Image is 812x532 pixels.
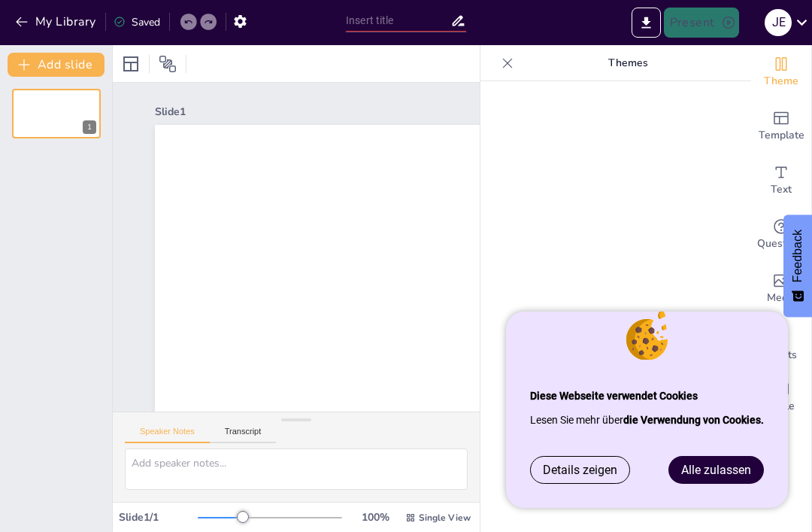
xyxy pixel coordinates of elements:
button: Add slide [8,53,105,77]
span: Alle zulassen [681,463,751,477]
button: Export to PowerPoint [632,8,661,38]
p: Themes [520,45,736,81]
div: Add text boxes [751,154,811,208]
span: Details zeigen [543,463,617,477]
a: Alle zulassen [669,457,763,483]
div: 100 % [357,510,393,524]
a: Details zeigen [531,457,629,483]
p: Lesen Sie mehr über [530,408,764,432]
button: Cannot delete last slide [78,93,96,111]
span: Template [759,127,804,144]
button: J E [765,8,792,38]
div: Saved [114,15,160,29]
span: Text [771,181,792,198]
span: Feedback [791,230,804,282]
span: Questions [757,236,806,252]
div: J E [765,9,792,36]
a: die Verwendung von Cookies. [623,414,764,426]
span: Position [159,55,177,73]
button: Feedback - Show survey [783,214,812,317]
button: Transcript [210,427,277,443]
div: Layout [119,52,143,76]
div: Change the overall theme [751,45,811,99]
div: Slide 1 / 1 [119,510,198,524]
button: Duplicate Slide [57,93,75,111]
input: Insert title [346,10,450,32]
button: Present [664,8,739,38]
span: Single View [419,512,471,524]
div: 1 [12,89,101,138]
span: Media [767,290,796,306]
div: 1 [83,120,96,134]
div: Get real-time input from your audience [751,208,811,262]
div: Add ready made slides [751,99,811,154]
div: Slide 1 [155,105,594,119]
div: Add images, graphics, shapes or video [751,262,811,316]
span: Theme [764,73,798,90]
strong: Diese Webseite verwendet Cookies [530,390,698,402]
button: My Library [11,10,102,34]
button: Speaker Notes [125,427,210,443]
